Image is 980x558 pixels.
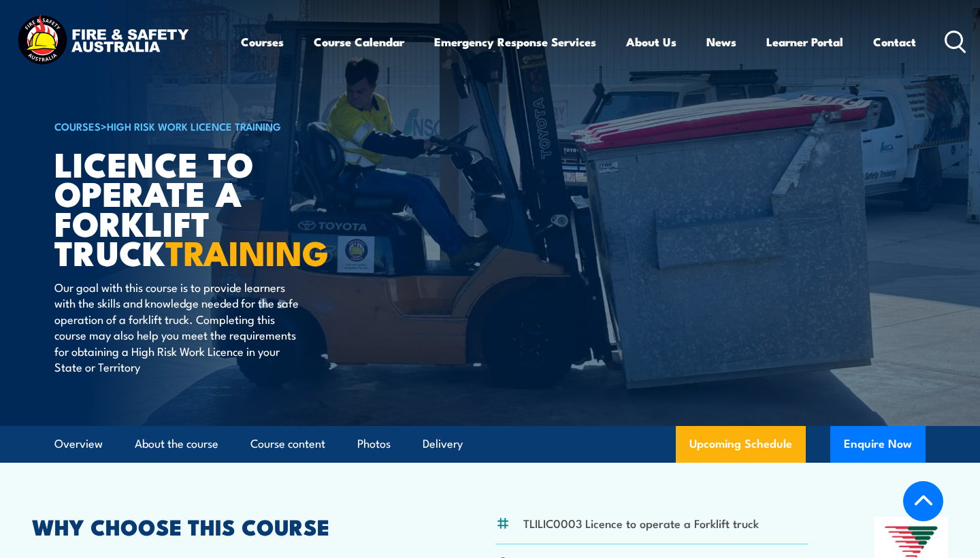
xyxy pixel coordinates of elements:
a: Learner Portal [766,24,843,60]
a: Emergency Response Services [434,24,596,60]
h6: > [54,118,391,134]
button: Enquire Now [830,426,926,463]
h2: WHY CHOOSE THIS COURSE [32,516,429,536]
a: High Risk Work Licence Training [107,118,281,133]
a: Upcoming Schedule [676,426,806,463]
a: Course content [250,426,325,462]
a: News [706,24,736,60]
a: COURSES [54,118,101,133]
h1: Licence to operate a forklift truck [54,148,391,266]
a: About the course [135,426,218,462]
li: TLILIC0003 Licence to operate a Forklift truck [523,515,759,531]
a: Photos [357,426,391,462]
a: Delivery [423,426,463,462]
a: Contact [873,24,916,60]
a: Course Calendar [314,24,404,60]
a: Overview [54,426,103,462]
a: About Us [626,24,676,60]
a: Courses [241,24,284,60]
strong: TRAINING [165,225,329,278]
p: Our goal with this course is to provide learners with the skills and knowledge needed for the saf... [54,279,303,374]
